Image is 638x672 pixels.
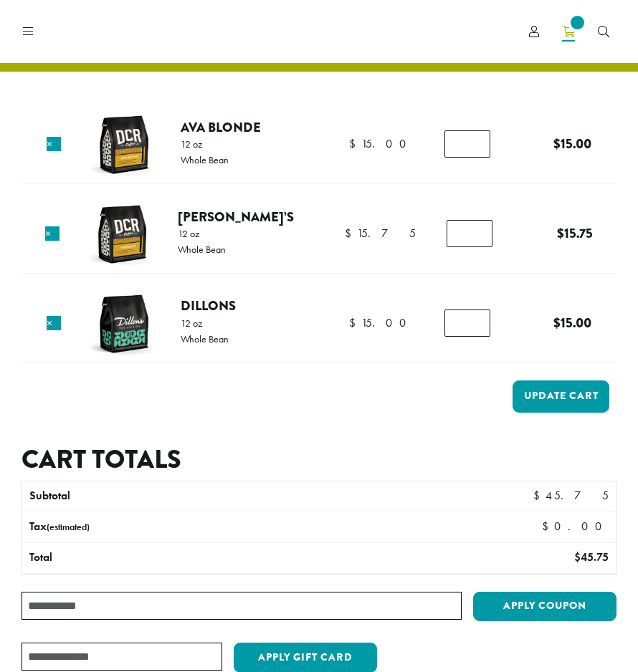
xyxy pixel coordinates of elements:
[22,543,378,573] th: Total
[557,224,593,243] bdi: 15.75
[553,134,591,153] bdi: 15.00
[542,519,554,534] span: $
[542,519,609,534] bdi: 0.00
[22,444,616,475] h2: Cart totals
[553,313,591,332] bdi: 15.00
[447,220,492,247] input: Product quantity
[178,229,226,239] p: 12 oz
[87,199,158,269] img: Hannah's
[178,244,226,254] p: Whole Bean
[345,226,357,241] span: $
[47,521,90,533] small: (estimated)
[181,117,261,137] a: Ava Blonde
[444,130,490,158] input: Product quantity
[22,481,378,512] th: Subtotal
[89,289,159,359] img: Dillons
[574,549,581,565] span: $
[349,315,413,330] bdi: 15.00
[349,136,413,151] bdi: 15.00
[444,309,490,337] input: Product quantity
[349,315,361,330] span: $
[574,549,609,565] bdi: 45.75
[22,512,444,542] th: Tax
[345,226,416,241] bdi: 15.75
[181,334,229,344] p: Whole Bean
[47,137,61,151] a: Remove this item
[181,155,229,165] p: Whole Bean
[533,488,546,503] span: $
[513,380,609,413] button: Update cart
[47,316,61,330] a: Remove this item
[178,207,294,226] a: [PERSON_NAME]’s
[349,136,361,151] span: $
[553,313,561,332] span: $
[181,139,229,149] p: 12 oz
[89,110,159,180] img: Ava Blonde
[533,488,609,503] bdi: 45.75
[181,296,236,315] a: Dillons
[181,318,229,328] p: 12 oz
[45,226,59,241] a: Remove this item
[473,592,616,621] button: Apply coupon
[553,134,561,153] span: $
[557,224,564,243] span: $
